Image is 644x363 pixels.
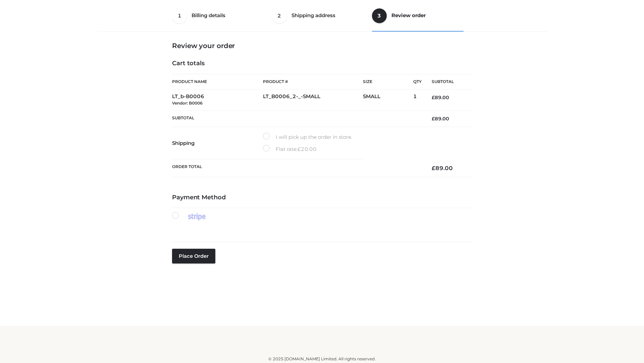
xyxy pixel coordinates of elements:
span: £ [432,94,435,100]
h4: Cart totals [172,60,472,67]
label: Flat rate: [263,145,317,154]
th: Subtotal [422,74,472,89]
th: Order Total [172,159,422,177]
td: LT_b-B0006 [172,89,263,111]
div: © 2025 [DOMAIN_NAME] Limited. All rights reserved. [100,356,544,362]
label: I will pick up the order in store. [263,133,352,142]
td: 1 [413,89,422,111]
bdi: 20.00 [298,146,317,152]
th: Product # [263,74,363,89]
td: SMALL [363,89,413,111]
bdi: 89.00 [432,165,453,171]
th: Subtotal [172,110,422,127]
h4: Payment Method [172,194,472,201]
bdi: 89.00 [432,94,449,100]
span: £ [432,165,435,171]
button: Place order [172,249,215,264]
th: Qty [413,74,422,89]
small: Vendor: B0006 [172,100,203,106]
th: Product Name [172,74,263,89]
th: Shipping [172,127,263,159]
td: LT_B0006_2-_-SMALL [263,89,363,111]
bdi: 89.00 [432,116,449,122]
span: £ [432,116,435,122]
span: £ [298,146,301,152]
h3: Review your order [172,42,472,50]
th: Size [363,74,410,89]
